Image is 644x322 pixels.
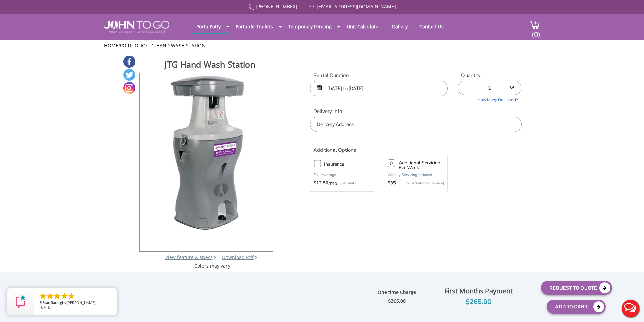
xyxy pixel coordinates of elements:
li:  [39,292,47,300]
div: $265.00 [421,297,536,307]
a: Temporary Fencing [283,20,337,33]
img: Call [248,4,254,10]
strong: One time Charge [378,289,416,295]
a: Twitter [123,69,135,81]
span: Star Rating [43,300,62,305]
a: Gallery [387,20,413,33]
li:  [46,292,54,300]
img: Mail [309,5,315,9]
h2: Additional Options [310,139,521,153]
button: Request To Quote [541,281,612,295]
span: (0) [532,24,540,39]
img: JOHN to go [104,21,169,33]
li:  [53,292,61,300]
a: How Many Do I need? [458,95,521,103]
span: [PERSON_NAME] [66,300,96,305]
input: 0 [388,159,395,167]
img: cart a [530,21,540,30]
ul: / / [104,42,540,49]
a: [EMAIL_ADDRESS][DOMAIN_NAME] [317,3,396,10]
span: 265.00 [391,298,406,304]
img: chevron.png [255,256,257,259]
p: Weekly Servicing Included [388,172,444,177]
a: View feature & specs [165,254,213,261]
p: Full coverage [314,172,370,178]
img: right arrow icon [214,256,216,259]
h1: JTG Hand Wash Station [165,58,286,72]
span: 5 [40,300,42,305]
p: (per unit) [337,180,356,187]
span: by [40,301,112,305]
a: [PHONE_NUMBER] [256,3,297,10]
div: Colors may vary [139,263,286,269]
div: /mo [314,180,370,187]
input: Start date | End date [310,81,448,96]
input: Delivery Address [310,117,521,132]
a: Portfolio [120,42,146,49]
button: Add To Cart [547,300,606,314]
label: Delivery Info [310,108,521,115]
a: Porta Potty [191,20,226,33]
span: [DATE] [40,305,51,310]
strong: $35 [388,180,396,187]
h3: Insurance [324,160,377,168]
a: Unit Calculator [341,20,385,33]
a: Contact Us [414,20,449,33]
h3: Additional Servicing Per Week [399,160,444,170]
a: Instagram [123,82,135,94]
img: Product [147,73,265,232]
strong: $12.50 [314,180,328,187]
label: Quantity [458,72,521,79]
a: Download Pdf [222,254,254,261]
a: Home [104,42,118,49]
p: (Per Additional Service) [396,181,444,186]
div: First Months Payment [421,285,536,297]
a: Facebook [123,56,135,68]
img: Review Rating [14,295,27,308]
li:  [67,292,75,300]
button: Live Chat [617,295,644,322]
strong: $ [388,298,406,304]
a: Portable Trailers [231,20,278,33]
li:  [60,292,68,300]
a: JTG Hand Wash Station [147,42,206,49]
label: Rental Duration [310,72,448,79]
